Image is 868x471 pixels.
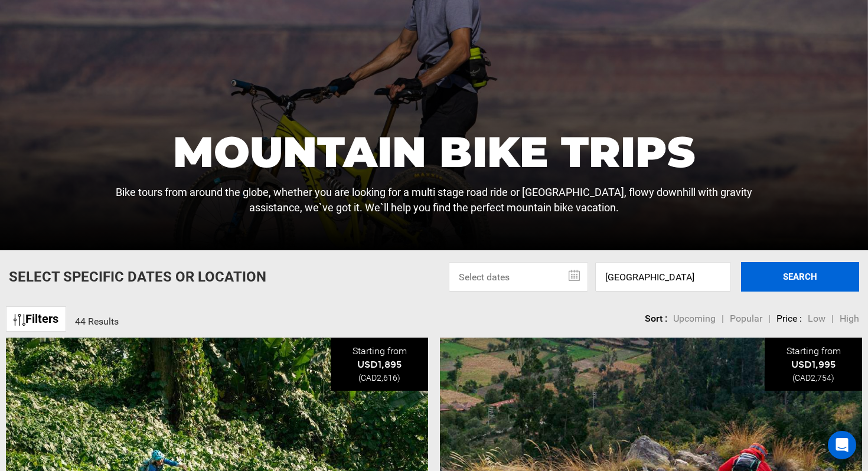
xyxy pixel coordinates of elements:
p: Bike tours from around the globe, whether you are looking for a multi stage road ride or [GEOGRAP... [115,185,753,215]
a: Filters [6,306,66,332]
h1: Mountain Bike Trips [115,130,753,173]
li: | [831,312,834,326]
img: btn-icon.svg [14,314,25,326]
li: | [768,312,771,326]
button: SEARCH [741,262,859,292]
span: Upcoming [673,313,716,324]
p: Select Specific Dates Or Location [9,267,266,287]
li: Price : [776,312,802,326]
span: Low [808,313,825,324]
li: | [722,312,724,326]
div: Open Intercom Messenger [828,431,856,459]
input: Select dates [449,262,588,292]
input: Enter a location [595,262,731,292]
span: Popular [730,313,762,324]
span: High [840,313,859,324]
li: Sort : [645,312,667,326]
span: 44 Results [75,316,119,327]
